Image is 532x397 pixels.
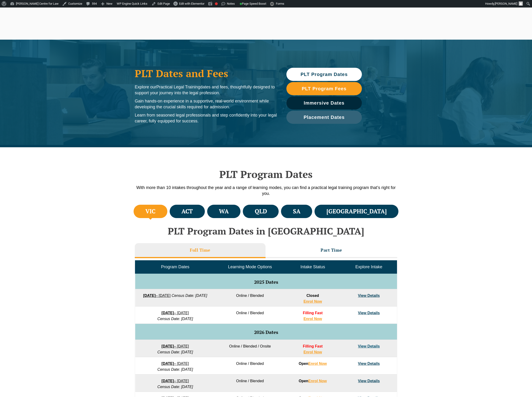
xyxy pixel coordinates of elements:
[326,208,387,215] h4: [GEOGRAPHIC_DATA]
[355,265,382,269] span: Explore Intake
[161,311,174,315] strong: [DATE]
[157,317,193,321] em: Census Date: [DATE]
[303,311,322,315] span: Filling Fast
[307,294,319,298] span: Closed
[321,247,342,253] h3: Part Time
[300,265,325,269] span: Intake Status
[308,362,327,366] a: Enrol Now
[161,344,189,348] a: [DATE]– [DATE]
[286,68,362,81] a: PLT Program Dates
[304,101,345,105] span: Immersive Dates
[303,115,345,120] span: Placement Dates
[303,344,322,348] span: Filling Fast
[143,294,171,298] a: [DATE]– [DATE]
[293,208,300,215] h4: SA
[495,2,517,5] span: [PERSON_NAME]
[215,289,285,306] td: Online / Blended
[161,265,189,269] span: Program Dates
[286,111,362,124] a: Placement Dates
[358,311,380,315] a: View Details
[145,208,155,215] h4: VIC
[308,379,327,383] a: Enrol Now
[161,362,174,366] strong: [DATE]
[299,362,327,366] strong: Open
[215,306,285,324] td: Online / Blended
[135,68,277,79] h1: PLT Dates and Fees
[286,82,362,95] a: PLT Program Fees
[302,86,346,91] span: PLT Program Fees
[161,379,189,383] a: [DATE]– [DATE]
[255,208,267,215] h4: QLD
[161,344,174,348] strong: [DATE]
[254,329,278,335] span: 2026 Dates
[179,2,204,5] span: Edit with Elementor
[135,98,277,110] p: Gain hands-on experience in a supportive, real-world environment while developing the crucial ski...
[303,299,322,303] a: Enrol Now
[132,185,400,197] p: With more than 10 intakes throughout the year and a range of learning modes, you can find a pract...
[303,317,322,321] a: Enrol Now
[215,374,285,392] td: Online / Blended
[358,362,380,366] a: View Details
[161,311,189,315] a: [DATE]– [DATE]
[157,385,193,389] em: Census Date: [DATE]
[358,379,380,383] a: View Details
[286,96,362,110] a: Immersive Dates
[303,350,322,354] a: Enrol Now
[299,379,327,383] strong: Open
[228,265,272,269] span: Learning Mode Options
[300,72,348,77] span: PLT Program Dates
[157,367,193,371] em: Census Date: [DATE]
[135,112,277,124] p: Learn from seasoned legal professionals and step confidently into your legal career, fully equipp...
[215,357,285,374] td: Online / Blended
[358,294,380,298] a: View Details
[156,85,200,89] span: Practical Legal Training
[215,2,218,5] div: Focus keyphrase not set
[157,350,193,354] em: Census Date: [DATE]
[254,279,278,285] span: 2025 Dates
[172,294,207,298] em: Census Date: [DATE]
[190,247,210,253] h3: Full Time
[215,340,285,357] td: Online / Blended / Onsite
[181,208,193,215] h4: ACT
[358,344,380,348] a: View Details
[161,379,174,383] strong: [DATE]
[135,84,277,96] p: Explore our dates and fees, thoughtfully designed to support your journey into the legal profession.
[161,362,189,366] a: [DATE]– [DATE]
[132,168,400,180] h2: PLT Program Dates
[219,208,229,215] h4: WA
[143,294,156,298] strong: [DATE]
[132,226,400,236] h2: PLT Program Dates in [GEOGRAPHIC_DATA]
